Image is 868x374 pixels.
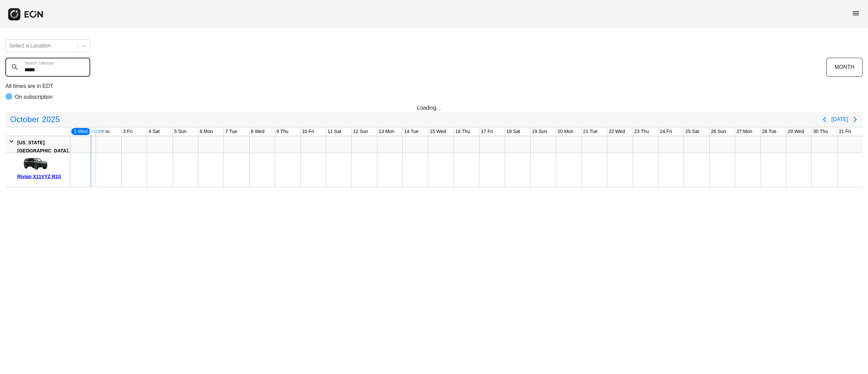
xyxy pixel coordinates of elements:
div: 11 Sat [326,127,342,136]
p: On subscription [15,93,53,101]
button: MONTH [826,58,863,77]
div: 13 Mon [377,127,396,136]
div: 22 Wed [607,127,626,136]
button: [DATE] [831,113,848,126]
div: 4 Sat [147,127,161,136]
div: 30 Thu [812,127,829,136]
div: 17 Fri [479,127,494,136]
div: 7 Tue [224,127,238,136]
div: Loading... [417,104,451,112]
div: Rivian X11VYZ R1S [17,172,68,181]
label: Search calendar [24,60,54,66]
div: 18 Sat [505,127,521,136]
div: 19 Sun [531,127,548,136]
div: 15 Wed [428,127,447,136]
div: 3 Fri [122,127,134,136]
div: 23 Thu [633,127,650,136]
div: 6 Mon [198,127,214,136]
div: 20 Mon [556,127,575,136]
p: All times are in EDT [5,82,863,90]
div: 26 Sun [710,127,727,136]
span: October [9,113,40,126]
button: Next page [848,113,862,126]
div: 14 Tue [403,127,420,136]
div: 2 Thu [96,127,111,136]
div: 12 Sun [352,127,369,136]
div: 28 Tue [761,127,778,136]
div: 24 Fri [658,127,673,136]
div: 5 Sun [173,127,188,136]
div: 21 Tue [582,127,599,136]
span: 2025 [40,113,61,126]
div: 1 Wed [71,127,91,136]
div: 27 Mon [735,127,754,136]
div: [US_STATE][GEOGRAPHIC_DATA], [GEOGRAPHIC_DATA] [17,138,69,163]
div: 29 Wed [786,127,805,136]
div: 9 Thu [275,127,290,136]
div: 10 Fri [301,127,316,136]
div: 31 Fri [837,127,852,136]
div: 25 Sat [684,127,700,136]
div: 8 Wed [250,127,266,136]
div: 16 Thu [454,127,471,136]
span: menu [852,9,860,17]
button: Previous page [818,113,831,126]
button: October2025 [6,113,64,126]
img: car [17,155,51,172]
